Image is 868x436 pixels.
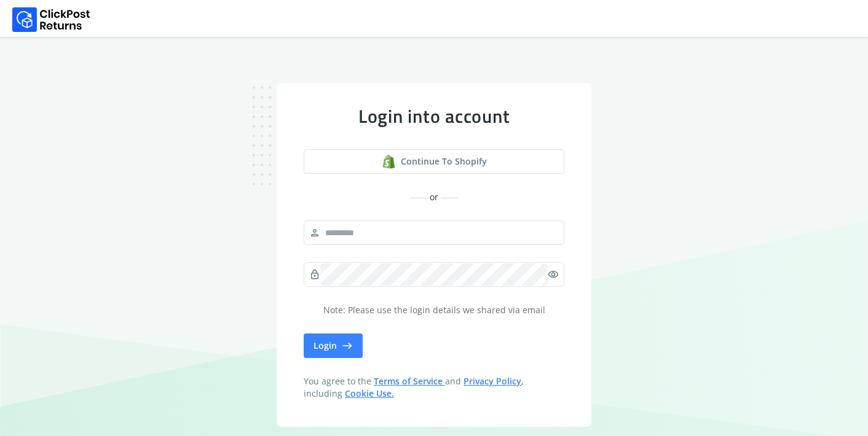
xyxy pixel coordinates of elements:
[304,333,363,358] button: Login east
[342,337,353,354] span: east
[309,224,320,241] span: person
[304,375,564,400] span: You agree to the and , including
[548,266,559,283] span: visibility
[309,266,320,283] span: lock
[304,304,564,316] p: Note: Please use the login details we shared via email
[382,155,396,169] img: shopify logo
[374,375,445,387] a: Terms of Service
[401,155,487,168] span: Continue to shopify
[304,191,564,203] div: or
[464,375,521,387] a: Privacy Policy
[345,387,394,399] a: Cookie Use.
[12,7,90,32] img: Logo
[304,149,564,174] button: Continue to shopify
[304,105,564,127] div: Login into account
[304,149,564,174] a: shopify logoContinue to shopify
